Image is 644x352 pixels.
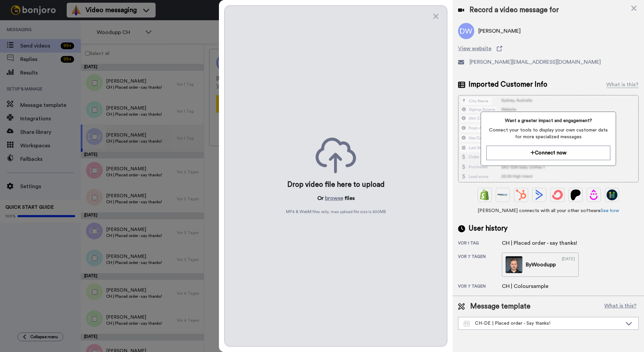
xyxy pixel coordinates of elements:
[464,321,470,326] img: Message-temps.svg
[602,301,639,312] button: What is this?
[516,189,526,200] img: Hubspot
[606,81,639,89] div: What is this?
[502,239,577,247] div: CH | Placed order - say thanks!
[506,256,522,273] img: 180e1fdb-295d-48c9-8001-97ccf134fa6f-thumb.jpg
[479,189,490,200] img: Shopify
[534,189,545,200] img: ActiveCampaign
[601,208,619,213] a: See how
[486,117,610,124] span: Want a greater impact and engagement?
[486,146,610,160] button: Connect now
[552,189,563,200] img: ConvertKit
[317,194,355,202] p: Or files
[458,254,502,277] div: vor 7 Tagen
[458,45,639,53] a: View website
[469,80,547,90] span: Imported Customer Info
[497,189,508,200] img: Ontraport
[464,320,622,327] div: CH-DE | Placed order - Say thanks!
[502,282,548,290] div: CH | Coloursample
[470,58,601,66] span: [PERSON_NAME][EMAIL_ADDRESS][DOMAIN_NAME]
[458,45,491,53] span: View website
[588,189,599,200] img: Drip
[526,261,556,269] div: By Woodupp
[458,284,502,290] div: vor 7 Tagen
[486,127,610,140] span: Connect your tools to display your own customer data for more specialized messages
[607,189,617,200] img: GoHighLevel
[469,224,508,234] span: User history
[325,194,343,202] button: browse
[562,256,575,273] div: [DATE]
[287,180,385,189] div: Drop video file here to upload
[458,240,502,247] div: vor 1 Tag
[286,209,386,214] span: MP4 & WebM files only, max upload file size is 500 MB
[502,253,579,277] a: ByWoodupp[DATE]
[570,189,581,200] img: Patreon
[470,301,530,312] span: Message template
[458,207,639,214] span: [PERSON_NAME] connects with all your other software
